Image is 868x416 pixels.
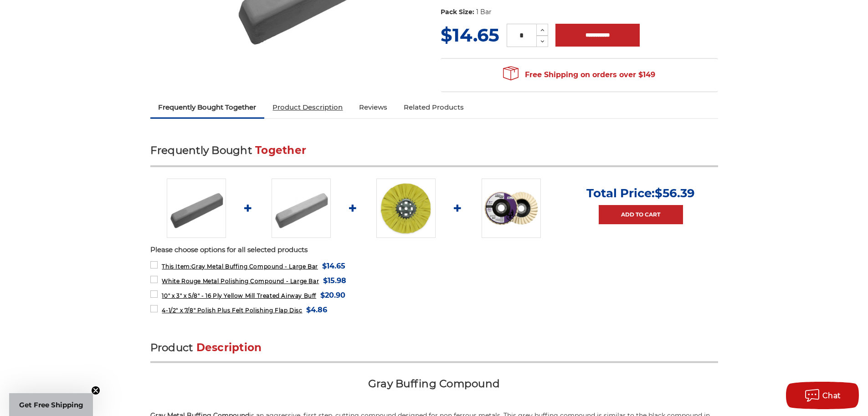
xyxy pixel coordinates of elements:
span: 4-1/2" x 7/8" Polish Plus Felt Polishing Flap Disc [162,307,302,314]
span: Gray Buffing Compound [368,377,500,390]
span: $14.65 [441,24,499,46]
span: Get Free Shipping [19,400,83,409]
span: Description [196,341,262,354]
span: White Rouge Metal Polishing Compound - Large Bar [162,278,319,284]
dt: Pack Size: [441,7,474,17]
a: Reviews [351,97,395,117]
a: Related Products [395,97,472,117]
a: Frequently Bought Together [150,97,265,117]
span: $14.65 [322,260,345,272]
span: $4.86 [306,304,327,316]
span: $15.98 [323,274,346,287]
span: $56.39 [655,186,695,200]
a: Product Description [264,97,351,117]
span: 10" x 3" x 5/8" - 16 Ply Yellow Mill Treated Airway Buff [162,292,316,299]
span: $20.90 [320,289,345,301]
span: Frequently Bought [150,144,252,157]
span: Product [150,341,193,354]
button: Close teaser [91,386,100,395]
span: Gray Metal Buffing Compound - Large Bar [162,263,318,270]
p: Total Price: [586,186,695,200]
span: Chat [822,391,841,400]
img: Gray Buffing Compound [167,179,226,238]
strong: This Item: [162,263,191,270]
button: Chat [786,382,859,409]
span: Together [255,144,306,157]
div: Get Free ShippingClose teaser [9,393,93,416]
p: Please choose options for all selected products [150,245,718,255]
span: Free Shipping on orders over $149 [503,66,655,84]
dd: 1 Bar [476,7,492,17]
a: Add to Cart [599,205,683,224]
